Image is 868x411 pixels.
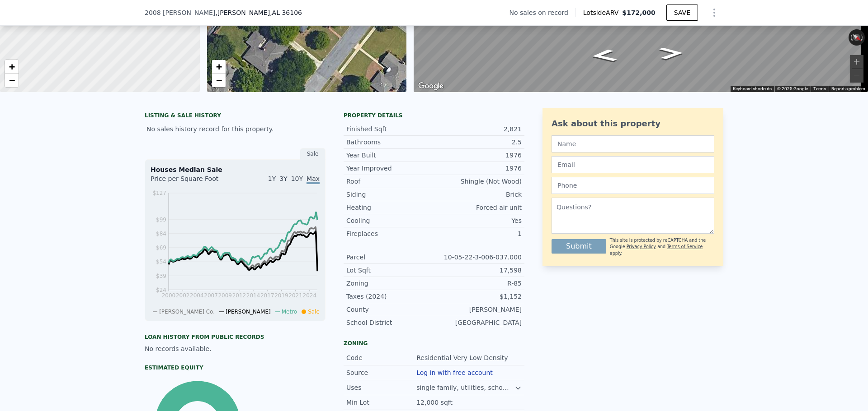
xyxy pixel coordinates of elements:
[346,292,434,301] div: Taxes (2024)
[848,30,865,45] button: Reset the view
[649,44,693,62] path: Go Northwest, Vaughn Ln
[434,190,522,199] div: Brick
[156,259,166,265] tspan: $54
[162,292,176,299] tspan: 2000
[416,80,446,92] img: Google
[850,55,863,69] button: Zoom in
[610,237,714,257] div: This site is protected by reCAPTCHA and the Google and apply.
[434,177,522,186] div: Shingle (Not Wood)
[291,175,303,182] span: 10Y
[159,309,215,315] span: [PERSON_NAME] Co.
[176,292,190,299] tspan: 2002
[232,292,246,299] tspan: 2012
[850,69,863,83] button: Zoom out
[151,165,320,174] div: Houses Median Sale
[344,112,524,119] div: Property details
[346,305,434,314] div: County
[434,318,522,327] div: [GEOGRAPHIC_DATA]
[346,229,434,238] div: Fireplaces
[145,364,325,371] div: Estimated Equity
[279,175,287,182] span: 3Y
[344,340,524,347] div: Zoning
[860,29,865,46] button: Rotate clockwise
[288,292,302,299] tspan: 2021
[300,148,325,160] div: Sale
[307,175,320,184] span: Max
[190,292,204,299] tspan: 2004
[434,164,522,173] div: 1976
[346,216,434,225] div: Cooling
[346,138,434,147] div: Bathrooms
[434,138,522,147] div: 2.5
[346,398,416,407] div: Min Lot
[552,156,714,173] input: Email
[849,29,854,46] button: Rotate counterclockwise
[627,244,656,249] a: Privacy Policy
[416,353,509,362] div: Residential Very Low Density
[666,5,698,21] button: SAVE
[145,121,325,137] div: No sales history record for this property.
[667,244,703,249] a: Terms of Service
[416,398,454,407] div: 12,000 sqft
[434,292,522,301] div: $1,152
[274,292,288,299] tspan: 2019
[346,266,434,275] div: Lot Sqft
[156,245,166,251] tspan: $69
[346,368,416,377] div: Source
[434,203,522,212] div: Forced air unit
[777,86,808,91] span: © 2025 Google
[282,309,297,315] span: Metro
[733,86,772,92] button: Keyboard shortcuts
[434,279,522,288] div: R-85
[270,9,302,16] span: , AL 36106
[813,86,826,91] a: Terms (opens in new tab)
[552,239,606,254] button: Submit
[145,8,215,17] span: 2008 [PERSON_NAME]
[831,86,865,91] a: Report a problem
[5,74,19,87] a: Zoom out
[346,164,434,173] div: Year Improved
[583,8,622,17] span: Lotside ARV
[156,287,166,293] tspan: $24
[434,305,522,314] div: [PERSON_NAME]
[552,135,714,152] input: Name
[434,125,522,134] div: 2,821
[268,175,276,182] span: 1Y
[346,125,434,134] div: Finished Sqft
[509,8,576,17] div: No sales on record
[212,74,226,87] a: Zoom out
[552,117,714,130] div: Ask about this property
[9,61,15,72] span: +
[151,174,235,189] div: Price per Square Foot
[215,8,302,17] span: , [PERSON_NAME]
[226,309,271,315] span: [PERSON_NAME]
[212,60,226,74] a: Zoom in
[156,217,166,223] tspan: $99
[434,216,522,225] div: Yes
[216,61,222,72] span: +
[156,273,166,279] tspan: $39
[346,353,416,362] div: Code
[246,292,260,299] tspan: 2014
[5,60,19,74] a: Zoom in
[434,229,522,238] div: 1
[346,203,434,212] div: Heating
[434,151,522,160] div: 1976
[346,383,416,392] div: Uses
[303,292,317,299] tspan: 2024
[346,279,434,288] div: Zoning
[145,344,325,353] div: No records available.
[260,292,274,299] tspan: 2017
[346,190,434,199] div: Siding
[346,177,434,186] div: Roof
[416,80,446,92] a: Open this area in Google Maps (opens a new window)
[346,151,434,160] div: Year Built
[9,74,15,86] span: −
[416,383,514,392] div: single family, utilities, schools, places of worship, public assembly.
[152,190,166,196] tspan: $127
[204,292,218,299] tspan: 2007
[156,231,166,237] tspan: $84
[622,9,656,16] span: $172,000
[705,4,723,22] button: Show Options
[145,112,325,121] div: LISTING & SALE HISTORY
